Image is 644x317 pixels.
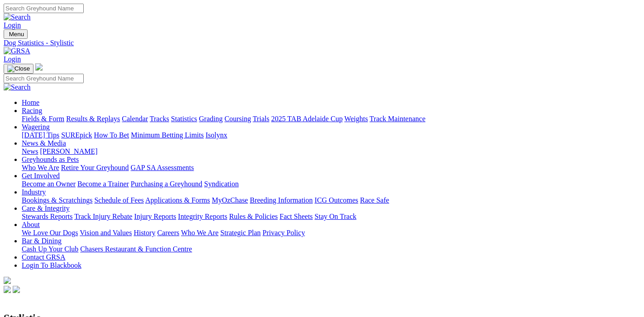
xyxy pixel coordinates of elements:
[122,115,148,123] a: Calendar
[22,188,46,196] a: Industry
[7,65,30,72] img: Close
[22,180,640,188] div: Get Involved
[22,221,40,228] a: About
[66,115,120,123] a: Results & Replays
[131,180,202,188] a: Purchasing a Greyhound
[4,286,11,293] img: facebook.svg
[145,196,210,204] a: Applications & Forms
[40,147,97,155] a: [PERSON_NAME]
[22,196,92,204] a: Bookings & Scratchings
[370,115,425,123] a: Track Maintenance
[205,131,227,139] a: Isolynx
[271,115,343,123] a: 2025 TAB Adelaide Cup
[4,21,21,29] a: Login
[22,245,78,253] a: Cash Up Your Club
[13,286,20,293] img: twitter.svg
[22,147,640,156] div: News & Media
[61,131,92,139] a: SUREpick
[344,115,368,123] a: Weights
[22,139,66,147] a: News & Media
[80,245,192,253] a: Chasers Restaurant & Function Centre
[280,213,313,220] a: Fact Sheets
[204,180,239,188] a: Syndication
[4,13,31,21] img: Search
[22,229,640,237] div: About
[22,237,62,245] a: Bar & Dining
[4,29,28,39] button: Toggle navigation
[150,115,169,123] a: Tracks
[22,213,72,220] a: Stewards Reports
[4,39,640,47] a: Dog Statistics - Stylistic
[22,245,640,253] div: Bar & Dining
[22,196,640,204] div: Industry
[4,64,33,74] button: Toggle navigation
[134,213,176,220] a: Injury Reports
[22,115,640,123] div: Racing
[360,196,389,204] a: Race Safe
[131,131,204,139] a: Minimum Betting Limits
[22,131,59,139] a: [DATE] Tips
[22,253,65,261] a: Contact GRSA
[22,147,38,155] a: News
[131,164,194,171] a: GAP SA Assessments
[4,47,30,55] img: GRSA
[315,213,356,220] a: Stay On Track
[4,277,11,284] img: logo-grsa-white.png
[61,164,129,171] a: Retire Your Greyhound
[157,229,179,237] a: Careers
[250,196,313,204] a: Breeding Information
[4,83,31,91] img: Search
[22,172,60,180] a: Get Involved
[22,204,70,212] a: Care & Integrity
[178,213,227,220] a: Integrity Reports
[22,261,81,269] a: Login To Blackbook
[4,55,21,63] a: Login
[22,164,640,172] div: Greyhounds as Pets
[199,115,223,123] a: Grading
[262,229,305,237] a: Privacy Policy
[94,131,129,139] a: How To Bet
[181,229,219,237] a: Who We Are
[35,63,43,71] img: logo-grsa-white.png
[224,115,251,123] a: Coursing
[315,196,358,204] a: ICG Outcomes
[171,115,197,123] a: Statistics
[253,115,269,123] a: Trials
[229,213,278,220] a: Rules & Policies
[77,180,129,188] a: Become a Trainer
[22,229,78,237] a: We Love Our Dogs
[22,213,640,221] div: Care & Integrity
[212,196,248,204] a: MyOzChase
[22,115,64,123] a: Fields & Form
[22,123,50,131] a: Wagering
[220,229,261,237] a: Strategic Plan
[22,164,59,171] a: Who We Are
[4,4,84,13] input: Search
[134,229,155,237] a: History
[74,213,132,220] a: Track Injury Rebate
[22,99,39,106] a: Home
[9,31,24,38] span: Menu
[4,74,84,83] input: Search
[22,131,640,139] div: Wagering
[94,196,143,204] a: Schedule of Fees
[22,107,42,114] a: Racing
[80,229,132,237] a: Vision and Values
[22,156,79,163] a: Greyhounds as Pets
[22,180,76,188] a: Become an Owner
